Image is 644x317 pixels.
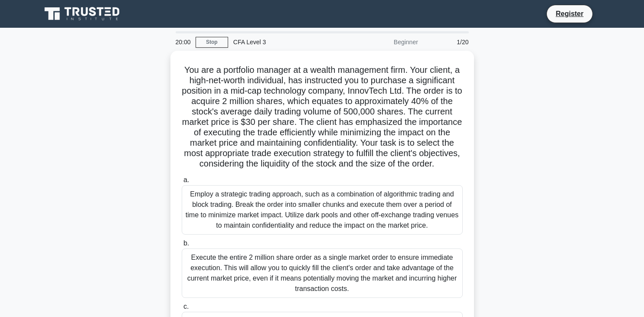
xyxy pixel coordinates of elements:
div: Employ a strategic trading approach, such as a combination of algorithmic trading and block tradi... [182,185,463,235]
a: Register [550,8,588,19]
div: CFA Level 3 [228,33,347,51]
a: Stop [196,37,228,48]
span: a. [183,176,189,183]
div: 1/20 [423,33,474,51]
div: Beginner [347,33,423,51]
span: c. [183,303,189,310]
div: 20:00 [170,33,196,51]
span: b. [183,239,189,247]
div: Execute the entire 2 million share order as a single market order to ensure immediate execution. ... [182,248,463,298]
h5: You are a portfolio manager at a wealth management firm. Your client, a high-net-worth individual... [181,65,464,170]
